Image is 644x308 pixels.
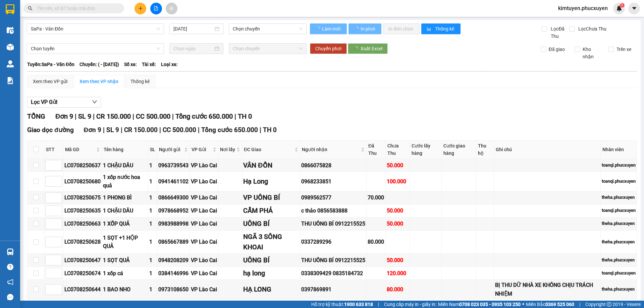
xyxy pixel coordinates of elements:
img: solution-icon [7,77,14,84]
span: down [56,243,60,247]
div: 50.000 [387,206,409,215]
div: VP Lào Cai [191,206,217,215]
span: search [28,6,33,11]
span: up [56,220,60,224]
strong: 0708 023 035 - 0935 103 250 [459,302,521,307]
button: Xuất Excel [348,43,388,54]
div: 0968233851 [301,177,365,186]
span: loading [315,26,321,31]
span: notification [7,279,13,285]
span: Decrease Value [54,273,62,278]
div: 1 [149,177,156,186]
div: 0983988998 [158,220,189,228]
td: VP Lào Cai [190,191,218,204]
span: Hỗ trợ kỹ thuật: [311,301,373,308]
span: down [56,225,60,229]
div: 1 xốp nước hoa quả [103,173,147,190]
div: 0338309429 0835184732 [301,269,365,278]
th: Cước lấy hàng [410,140,442,159]
span: Decrease Value [54,165,62,170]
input: Tìm tên, số ĐT hoặc mã đơn [37,5,116,12]
div: 1 [149,161,156,170]
div: 1 [149,285,156,294]
span: Lọc VP Gửi [31,98,57,106]
div: hạ long [243,268,299,279]
td: LC0708250635 [63,204,102,218]
span: Số xe: [124,61,137,68]
span: plus [138,6,143,11]
span: Cung cấp máy in - giấy in: [384,301,436,308]
div: VP Lào Cai [191,161,217,170]
th: SL [148,140,157,159]
span: down [56,166,60,170]
td: LC0708250663 [63,218,102,231]
span: Decrease Value [54,290,62,295]
span: 1 [621,3,623,8]
span: copyright [607,302,611,307]
span: question-circle [7,264,13,270]
div: toanql.phucxuyen [602,207,636,214]
img: warehouse-icon [7,27,14,34]
div: theha.phucxuyen [602,239,636,245]
strong: 0369 525 060 [545,302,574,307]
div: toanql.phucxuyen [602,270,636,276]
div: VP Lào Cai [191,238,217,246]
span: SaPa - Vân Đồn [31,24,160,34]
span: | [103,126,105,134]
div: THU UÔNG BÍ 0912215525 [301,220,365,228]
span: up [56,238,60,242]
div: 1 CHẬU DÂU [103,206,147,215]
span: | [93,112,95,120]
td: LC0708250647 [63,254,102,267]
div: VP Lào Cai [191,269,217,278]
div: 0973108650 [158,285,189,294]
span: Decrease Value [54,224,62,229]
span: | [378,301,379,308]
span: down [56,261,60,265]
button: Lọc VP Gửi [27,97,101,108]
div: LC0708250637 [64,161,101,170]
div: 120.000 [387,269,409,278]
div: LC0708250675 [64,193,101,202]
span: VP Gửi [192,146,211,153]
span: Người gửi [159,146,183,153]
b: Tuyến: SaPa - Vân Đồn [27,62,74,67]
span: Tổng cước 650.000 [175,112,233,120]
span: CR 150.000 [96,112,131,120]
span: CC 500.000 [163,126,196,134]
th: STT [44,140,63,159]
span: Chọn tuyến [31,44,160,54]
span: loading [353,46,361,51]
td: LC0708250644 [63,280,102,299]
div: VP Lào Cai [191,193,217,202]
span: message [7,294,13,300]
span: kimtuyen.phucxuyen [553,4,613,12]
div: 50.000 [387,256,409,264]
span: Xuất Excel [361,45,382,52]
div: 0941461102 [158,177,189,186]
div: 1 SỌT QUẢ [103,256,147,264]
span: caret-down [631,5,637,11]
div: Thống kê [130,78,150,85]
div: LC0708250644 [64,285,101,294]
div: LC0708250635 [64,206,101,215]
div: LC0708250674 [64,269,101,278]
div: toanql.phucxuyen [602,178,636,185]
img: icon-new-feature [616,5,622,11]
td: VP Lào Cai [190,280,218,299]
div: 1 [149,238,156,246]
div: 0865667889 [158,238,189,246]
span: Increase Value [54,193,62,198]
span: Người nhận [302,146,360,153]
div: 0337289296 [301,238,365,246]
span: Decrease Value [54,211,62,216]
input: 11/08/2025 [173,25,213,33]
span: | [198,126,200,134]
td: LC0708250674 [63,267,102,280]
span: Tài xế: [142,61,156,68]
td: VP Lào Cai [190,218,218,231]
div: 50.000 [387,220,409,228]
span: Thống kê [435,25,455,33]
div: UÔNG BÍ [243,255,299,265]
span: down [56,290,60,294]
